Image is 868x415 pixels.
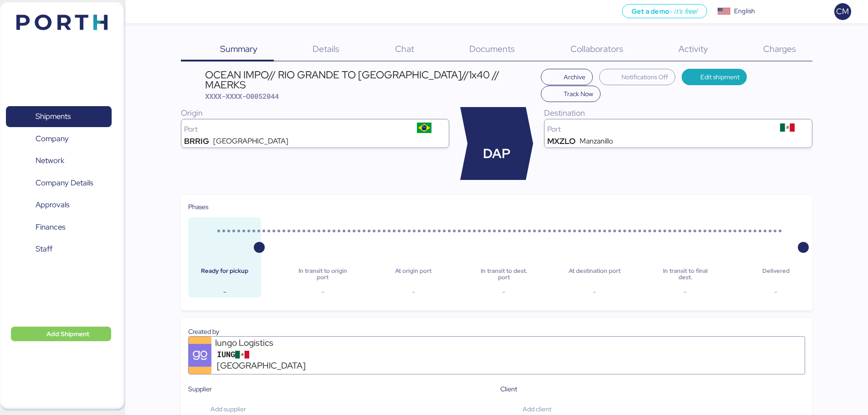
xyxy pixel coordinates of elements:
[11,327,111,341] button: Add Shipment
[188,202,805,212] div: Phases
[36,242,52,256] span: Staff
[36,198,69,211] span: Approvals
[734,6,755,16] div: English
[36,132,69,145] span: Company
[195,268,254,281] div: Ready for pickup
[205,92,279,101] span: XXXX-XXXX-O0052044
[384,287,442,297] div: -
[6,128,112,149] a: Company
[131,4,146,20] button: Menu
[184,138,209,145] div: BRRIG
[682,69,747,85] button: Edit shipment
[541,69,593,85] button: Archive
[747,268,805,281] div: Delivered
[215,337,324,349] div: Iungo Logistics
[293,287,352,297] div: -
[475,268,533,281] div: In transit to dest. port
[36,176,93,190] span: Company Details
[763,43,796,55] span: Charges
[211,404,246,415] span: Add supplier
[544,107,812,119] div: Destination
[570,43,623,55] span: Collaborators
[599,69,676,85] button: Notifications Off
[564,88,593,99] span: Track Now
[36,154,64,167] span: Network
[656,268,714,281] div: In transit to final dest.
[6,195,112,215] a: Approvals
[547,126,765,133] div: Port
[395,43,414,55] span: Chat
[213,138,288,145] div: [GEOGRAPHIC_DATA]
[6,239,112,260] a: Staff
[205,70,536,90] div: OCEAN IMPO// RIO GRANDE TO [GEOGRAPHIC_DATA]//1x40 // MAERKS
[523,404,551,415] span: Add client
[217,359,306,373] span: [GEOGRAPHIC_DATA]
[6,172,112,193] a: Company Details
[565,287,624,297] div: -
[293,268,352,281] div: In transit to origin port
[195,287,254,297] div: -
[678,43,708,55] span: Activity
[6,106,112,127] a: Shipments
[564,72,586,82] span: Archive
[6,150,112,171] a: Network
[36,110,71,123] span: Shipments
[220,43,257,55] span: Summary
[384,268,442,281] div: At origin port
[483,144,510,164] span: DAP
[475,287,533,297] div: -
[313,43,339,55] span: Details
[181,107,449,119] div: Origin
[188,327,805,337] div: Created by
[700,72,740,82] span: Edit shipment
[46,328,89,339] span: Add Shipment
[36,220,65,234] span: Finances
[547,138,575,145] div: MXZLO
[6,216,112,237] a: Finances
[565,268,624,281] div: At destination port
[184,126,402,133] div: Port
[580,138,613,145] div: Manzanillo
[541,86,601,102] button: Track Now
[656,287,714,297] div: -
[747,287,805,297] div: -
[836,5,849,17] span: CM
[621,72,668,82] span: Notifications Off
[469,43,515,55] span: Documents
